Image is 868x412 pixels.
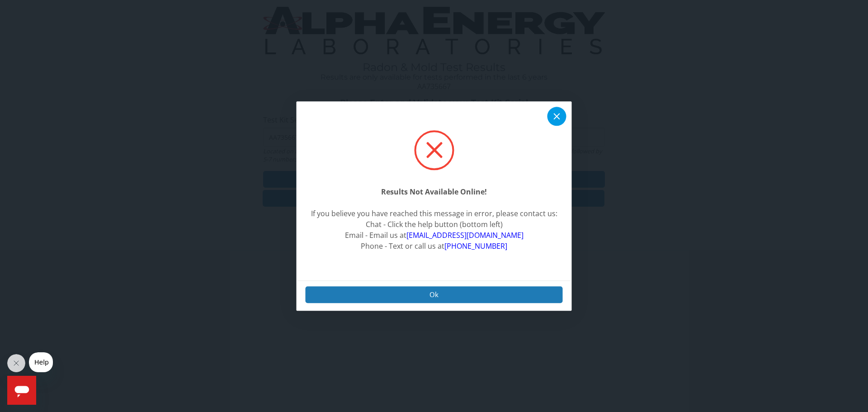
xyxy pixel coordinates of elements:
[345,219,524,251] span: Chat - Click the help button (bottom left) Email - Email us at Phone - Text or call us at
[444,241,507,251] a: [PHONE_NUMBER]
[381,187,487,197] strong: Results Not Available Online!
[7,354,25,372] iframe: Close message
[406,230,524,240] a: [EMAIL_ADDRESS][DOMAIN_NAME]
[7,376,36,405] iframe: Button to launch messaging window
[29,352,53,372] iframe: Message from company
[311,208,557,219] div: If you believe you have reached this message in error, please contact us:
